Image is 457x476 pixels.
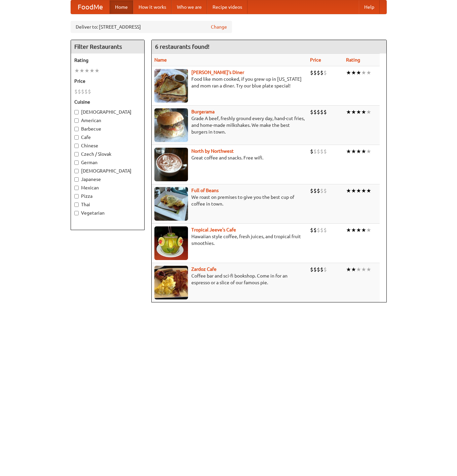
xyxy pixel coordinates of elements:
[356,187,361,194] li: ★
[320,108,323,116] li: $
[154,272,305,286] p: Coffee bar and sci-fi bookshop. Come in for an espresso or a slice of our famous pie.
[74,67,79,74] li: ★
[366,226,371,234] li: ★
[351,187,356,194] li: ★
[155,43,210,50] ng-pluralize: 6 restaurants found!
[191,109,215,114] a: Burgerama
[172,0,207,14] a: Who we are
[361,108,366,116] li: ★
[366,266,371,273] li: ★
[366,187,371,194] li: ★
[351,226,356,234] li: ★
[310,69,313,76] li: $
[320,266,323,273] li: $
[211,24,227,30] a: Change
[317,187,320,194] li: $
[366,148,371,155] li: ★
[74,176,141,183] label: Japanese
[191,70,244,75] a: [PERSON_NAME]'s Diner
[323,226,327,234] li: $
[361,148,366,155] li: ★
[74,109,141,115] label: [DEMOGRAPHIC_DATA]
[154,233,305,247] p: Hawaiian style coffee, fresh juices, and tropical fruit smoothies.
[110,0,133,14] a: Home
[351,266,356,273] li: ★
[74,194,79,198] input: Pizza
[320,148,323,155] li: $
[310,226,313,234] li: $
[317,266,320,273] li: $
[317,108,320,116] li: $
[74,144,79,148] input: Chinese
[74,78,141,84] h5: Price
[154,266,188,299] img: zardoz.jpg
[366,69,371,76] li: ★
[74,168,141,174] label: [DEMOGRAPHIC_DATA]
[71,21,232,33] div: Deliver to: [STREET_ADDRESS]
[154,187,188,221] img: beans.jpg
[191,188,219,193] a: Full of Beans
[317,226,320,234] li: $
[74,135,79,140] input: Cafe
[346,187,351,194] li: ★
[346,57,360,63] a: Rating
[94,67,100,74] li: ★
[74,186,79,190] input: Mexican
[74,99,141,105] h5: Cuisine
[154,194,305,207] p: We roast on premises to give you the best cup of coffee in town.
[351,148,356,155] li: ★
[356,226,361,234] li: ★
[74,142,141,149] label: Chinese
[74,201,141,208] label: Thai
[313,108,317,116] li: $
[74,152,79,156] input: Czech / Slovak
[74,177,79,182] input: Japanese
[361,69,366,76] li: ★
[74,211,79,215] input: Vegetarian
[74,88,78,95] li: $
[313,69,317,76] li: $
[323,187,327,194] li: $
[74,210,141,216] label: Vegetarian
[191,266,217,272] a: Zardoz Cafe
[89,67,94,74] li: ★
[351,69,356,76] li: ★
[154,69,188,103] img: sallys.jpg
[84,88,88,95] li: $
[317,69,320,76] li: $
[154,226,188,260] img: jeeves.jpg
[74,184,141,191] label: Mexican
[74,203,79,207] input: Thai
[313,187,317,194] li: $
[154,115,305,135] p: Grade A beef, freshly ground every day, hand-cut fries, and home-made milkshakes. We make the bes...
[310,108,313,116] li: $
[346,148,351,155] li: ★
[323,148,327,155] li: $
[191,148,234,154] b: North by Northwest
[323,108,327,116] li: $
[71,0,110,14] a: FoodMe
[310,266,313,273] li: $
[79,67,84,74] li: ★
[320,226,323,234] li: $
[74,118,79,123] input: American
[356,108,361,116] li: ★
[323,266,327,273] li: $
[356,266,361,273] li: ★
[154,76,305,89] p: Food like mom cooked, if you grew up in [US_STATE] and mom ran a diner. Try our blue plate special!
[317,148,320,155] li: $
[191,227,236,232] a: Tropical Jeeve's Cafe
[154,108,188,142] img: burgerama.jpg
[81,88,84,95] li: $
[74,117,141,124] label: American
[320,187,323,194] li: $
[74,110,79,114] input: [DEMOGRAPHIC_DATA]
[84,67,89,74] li: ★
[313,226,317,234] li: $
[133,0,172,14] a: How it works
[74,127,79,131] input: Barbecue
